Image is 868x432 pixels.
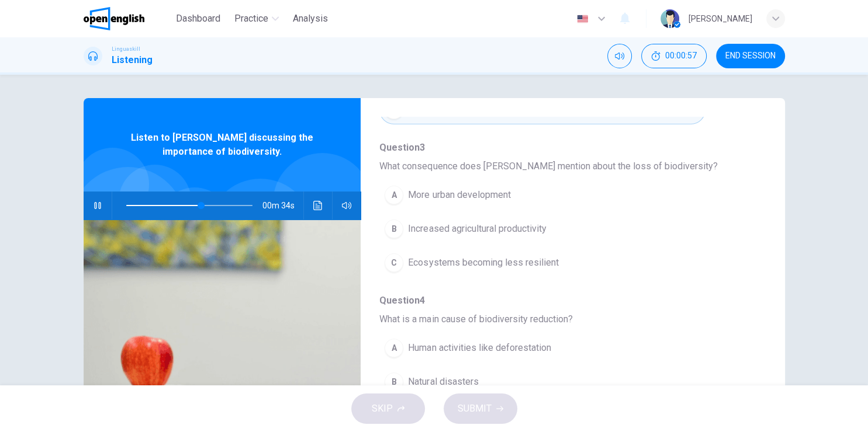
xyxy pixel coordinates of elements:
div: Hide [641,44,707,68]
span: What is a main cause of biodiversity reduction? [379,312,747,326]
div: A [385,186,403,204]
button: END SESSION [716,44,785,68]
img: OpenEnglish logo [84,7,145,30]
img: Profile picture [660,9,679,28]
span: 00:00:57 [665,51,697,61]
button: Dashboard [171,8,225,29]
button: BNatural disasters [379,367,705,396]
span: Increased agricultural productivity [408,222,546,236]
button: AMore urban development [379,180,705,210]
button: BIncreased agricultural productivity [379,214,705,243]
button: CEcosystems becoming less resilient [379,248,705,277]
span: Human activities like deforestation [408,341,551,355]
span: What consequence does [PERSON_NAME] mention about the loss of biodiversity? [379,159,747,173]
span: Question 3 [379,141,747,155]
div: Mute [607,44,632,68]
span: Natural disasters [408,375,478,389]
span: Question 4 [379,294,747,308]
span: 00m 34s [262,191,303,220]
button: Analysis [288,8,333,29]
div: C [385,253,403,272]
a: OpenEnglish logo [84,7,172,30]
span: More urban development [408,188,510,202]
span: Linguaskill [112,45,140,53]
div: [PERSON_NAME] [689,12,752,26]
span: END SESSION [725,51,776,61]
button: AHuman activities like deforestation [379,333,705,363]
button: Practice [230,8,283,29]
span: Dashboard [176,12,220,26]
div: B [385,372,403,391]
img: en [575,15,590,23]
button: 00:00:57 [641,44,707,68]
h1: Listening [112,53,153,67]
button: Click to see the audio transcription [309,191,327,220]
span: Ecosystems becoming less resilient [408,256,558,270]
div: B [385,220,403,238]
div: A [385,339,403,357]
span: Listen to [PERSON_NAME] discussing the importance of biodiversity. [122,131,323,159]
span: Practice [234,12,268,26]
span: Analysis [293,12,328,26]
